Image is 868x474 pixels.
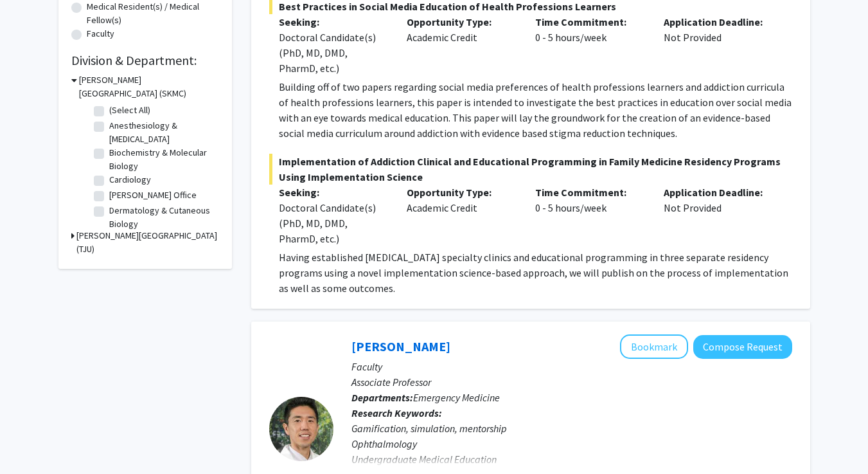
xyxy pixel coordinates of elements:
[620,334,688,359] button: Add Xiao Chi Zhang to Bookmarks
[654,185,783,246] div: Not Provided
[109,104,150,117] label: (Select All)
[351,359,792,374] p: Faculty
[526,185,654,246] div: 0 - 5 hours/week
[351,374,792,390] p: Associate Professor
[109,204,216,231] label: Dermatology & Cutaneous Biology
[71,53,219,68] h2: Division & Department:
[351,391,413,404] b: Departments:
[407,185,516,200] p: Opportunity Type:
[269,154,792,185] span: Implementation of Addiction Clinical and Educational Programming in Family Medicine Residency Pro...
[109,146,216,173] label: Biochemistry & Molecular Biology
[10,416,55,464] iframe: Chat
[526,14,654,76] div: 0 - 5 hours/week
[109,173,151,187] label: Cardiology
[279,185,388,200] p: Seeking:
[87,27,114,41] label: Faculty
[413,391,500,404] span: Emergency Medicine
[109,119,216,146] label: Anesthesiology & [MEDICAL_DATA]
[664,14,773,30] p: Application Deadline:
[279,30,388,76] div: Doctoral Candidate(s) (PhD, MD, DMD, PharmD, etc.)
[535,14,644,30] p: Time Commitment:
[397,14,526,76] div: Academic Credit
[535,185,644,200] p: Time Commitment:
[76,229,219,256] h3: [PERSON_NAME][GEOGRAPHIC_DATA] (TJU)
[407,14,516,30] p: Opportunity Type:
[397,185,526,246] div: Academic Credit
[351,338,450,354] a: [PERSON_NAME]
[279,79,792,141] p: Building off of two papers regarding social media preferences of health professions learners and ...
[351,406,442,419] b: Research Keywords:
[693,335,792,359] button: Compose Request to Xiao Chi Zhang
[664,185,773,200] p: Application Deadline:
[654,14,783,76] div: Not Provided
[109,188,197,202] label: [PERSON_NAME] Office
[279,14,388,30] p: Seeking:
[79,73,219,100] h3: [PERSON_NAME][GEOGRAPHIC_DATA] (SKMC)
[279,200,388,246] div: Doctoral Candidate(s) (PhD, MD, DMD, PharmD, etc.)
[279,250,792,296] p: Having established [MEDICAL_DATA] specialty clinics and educational programming in three separate...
